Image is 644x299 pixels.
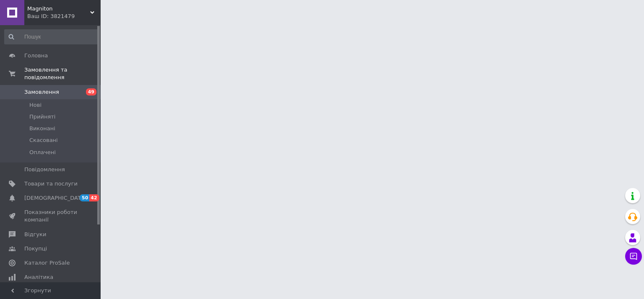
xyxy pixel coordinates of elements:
[29,113,55,121] span: Прийняті
[29,137,58,144] span: Скасовані
[24,209,78,224] span: Показники роботи компанії
[24,166,65,173] span: Повідомлення
[29,125,55,132] span: Виконані
[24,194,86,202] span: [DEMOGRAPHIC_DATA]
[27,13,101,20] div: Ваш ID: 3821479
[29,149,56,156] span: Оплачені
[29,101,42,109] span: Нові
[4,29,99,44] input: Пошук
[24,66,101,81] span: Замовлення та повідомлення
[24,231,46,238] span: Відгуки
[86,88,96,95] span: 49
[24,180,78,188] span: Товари та послуги
[24,273,53,281] span: Аналітика
[24,259,70,267] span: Каталог ProSale
[27,5,90,13] span: Magniton
[80,194,89,201] span: 50
[625,248,642,265] button: Чат з покупцем
[89,194,99,201] span: 42
[24,245,47,253] span: Покупці
[24,52,48,59] span: Головна
[24,88,59,96] span: Замовлення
